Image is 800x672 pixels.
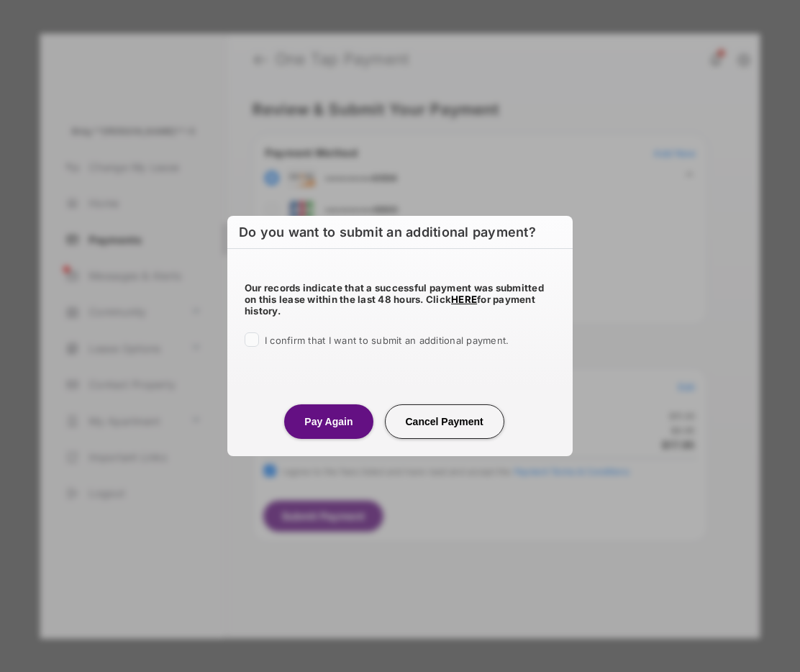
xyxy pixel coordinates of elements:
button: Cancel Payment [385,404,504,439]
span: I confirm that I want to submit an additional payment. [265,335,509,346]
h5: Our records indicate that a successful payment was submitted on this lease within the last 48 hou... [245,282,555,317]
h6: Do you want to submit an additional payment? [227,216,573,249]
button: Pay Again [284,404,373,439]
a: HERE [451,294,477,305]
